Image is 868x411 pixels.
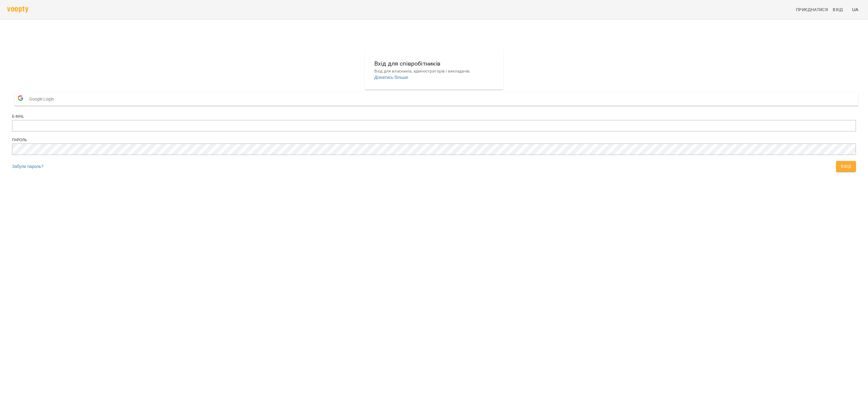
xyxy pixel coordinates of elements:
a: Забули пароль? [12,164,43,169]
h6: Вхід для співробітників [374,59,494,68]
span: Вхід [841,163,851,170]
button: Google Login [14,92,858,106]
button: UA [850,4,861,15]
a: Вхід [830,4,850,15]
span: UA [852,6,858,13]
img: voopty.png [7,6,28,13]
button: Вхід для співробітниківВхід для власників, адміністраторів і викладачів.Дізнатись більше [370,54,498,85]
span: Приєднатися [796,6,828,13]
span: Вхід [833,6,843,13]
div: Пароль [12,138,856,143]
a: Приєднатися [794,4,830,15]
div: E-mail [12,114,856,119]
span: Google Login [29,93,57,105]
button: Вхід [836,161,856,172]
p: Вхід для власників, адміністраторів і викладачів. [374,68,494,74]
a: Дізнатись більше [374,75,408,80]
